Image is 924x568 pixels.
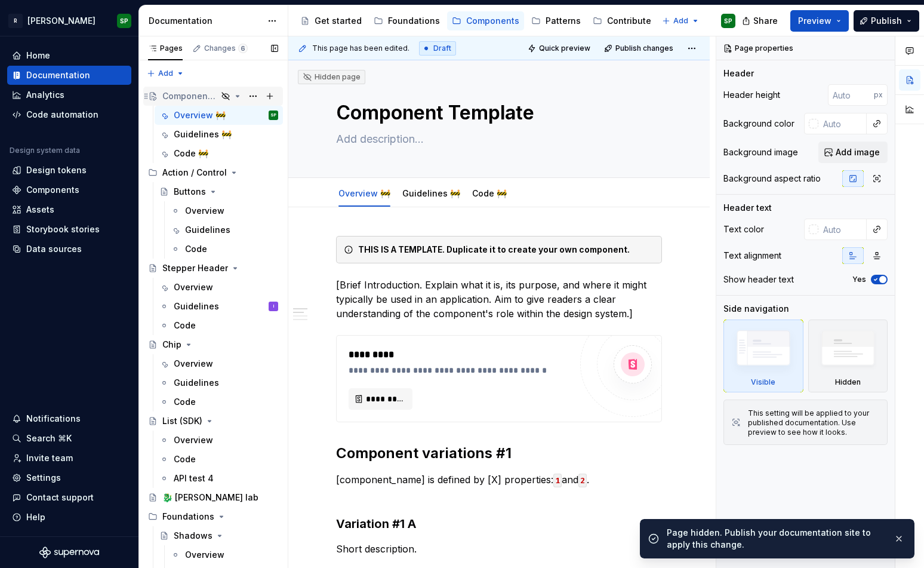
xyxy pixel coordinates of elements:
[336,278,662,321] p: [Brief Introduction. Explain what it is, its purpose, and where it might typically be used in an ...
[835,377,861,387] div: Hidden
[7,508,131,527] button: Help
[39,546,99,558] svg: Supernova Logo
[723,202,772,214] div: Header text
[155,182,283,201] a: Buttons
[7,488,131,507] button: Contact support
[166,220,283,240] a: Guidelines
[723,250,781,262] div: Text alignment
[174,434,213,446] div: Overview
[398,180,465,205] div: Guidelines 🚧
[162,511,214,523] div: Foundations
[7,85,131,105] a: Analytics
[174,453,196,465] div: Code
[26,223,100,235] div: Storybook stories
[162,90,217,102] div: Component Template
[166,240,283,259] a: Code
[26,69,90,81] div: Documentation
[155,392,283,412] a: Code
[174,320,196,331] div: Code
[162,339,181,351] div: Chip
[295,9,656,33] div: Page tree
[155,297,283,316] a: GuidelinesI
[155,431,283,450] a: Overview
[402,188,460,198] a: Guidelines 🚧
[166,201,283,220] a: Overview
[7,161,131,180] a: Design tokens
[312,44,409,53] span: This page has been edited.
[369,11,445,30] a: Foundations
[238,44,248,53] span: 6
[158,69,173,78] span: Add
[143,163,283,182] div: Action / Control
[26,452,73,464] div: Invite team
[336,542,662,556] p: Short description.
[143,87,283,106] a: Component Template
[185,243,207,255] div: Code
[155,316,283,335] a: Code
[270,109,276,121] div: SP
[174,472,214,484] div: API test 4
[185,205,224,217] div: Overview
[723,223,764,235] div: Text color
[155,125,283,144] a: Guidelines 🚧
[723,67,754,79] div: Header
[723,274,794,285] div: Show header text
[7,46,131,65] a: Home
[723,118,794,130] div: Background color
[433,44,451,53] span: Draft
[7,429,131,448] button: Search ⌘K
[26,109,98,121] div: Code automation
[7,66,131,85] a: Documentation
[723,303,789,315] div: Side navigation
[26,472,61,484] div: Settings
[472,188,507,198] a: Code 🚧
[27,15,96,27] div: [PERSON_NAME]
[162,415,202,427] div: List (SDK)
[120,16,128,26] div: SP
[854,10,919,32] button: Publish
[174,281,213,293] div: Overview
[751,377,775,387] div: Visible
[143,488,283,507] a: 🐉 [PERSON_NAME] lab
[7,220,131,239] a: Storybook stories
[7,200,131,219] a: Assets
[143,507,283,526] div: Foundations
[723,89,780,101] div: Header height
[524,40,596,57] button: Quick preview
[818,219,867,240] input: Auto
[7,409,131,428] button: Notifications
[790,10,849,32] button: Preview
[736,10,786,32] button: Share
[155,106,283,125] a: Overview 🚧SP
[358,244,630,254] strong: THIS IS A TEMPLATE. Duplicate it to create your own component.
[871,15,902,27] span: Publish
[336,444,662,463] h2: Component variations #1
[174,109,226,121] div: Overview 🚧
[162,262,228,274] div: Stepper Header
[166,545,283,564] a: Overview
[467,180,512,205] div: Code 🚧
[2,8,136,33] button: R[PERSON_NAME]SP
[748,409,880,437] div: This setting will be applied to your published documentation. Use preview to see how it looks.
[143,65,188,82] button: Add
[273,300,274,312] div: I
[7,105,131,124] a: Code automation
[336,515,662,532] h3: Variation #1 A
[526,11,586,30] a: Patterns
[162,492,258,503] div: 🐉 [PERSON_NAME] lab
[836,146,880,158] span: Add image
[447,11,524,30] a: Components
[723,146,798,158] div: Background image
[174,186,206,198] div: Buttons
[588,11,656,30] a: Contribute
[315,15,362,27] div: Get started
[26,50,50,62] div: Home
[143,259,283,278] a: Stepper Header
[7,449,131,468] a: Invite team
[155,373,283,392] a: Guidelines
[338,188,390,198] a: Overview 🚧
[26,492,94,503] div: Contact support
[148,44,183,53] div: Pages
[723,173,821,185] div: Background aspect ratio
[26,89,64,101] div: Analytics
